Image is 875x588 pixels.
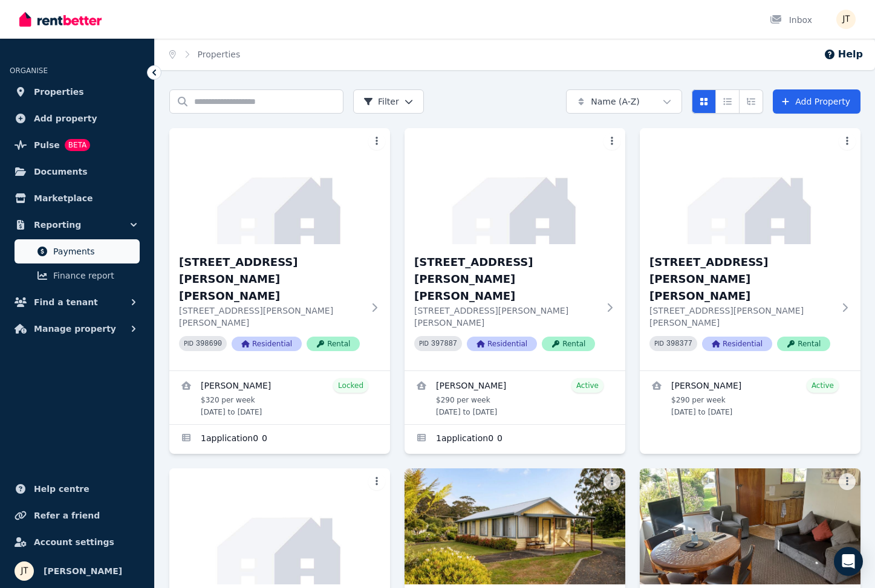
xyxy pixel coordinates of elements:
img: 1/21 Andrew St, Strahan [169,128,390,244]
span: Add property [34,111,97,126]
button: Help [824,47,863,62]
a: View details for Kineta Tatnell [640,371,860,424]
button: More options [839,133,856,150]
span: Help centre [34,482,89,496]
span: Rental [542,337,595,351]
span: Residential [702,337,772,351]
span: ORGANISE [10,66,48,75]
span: Residential [467,337,537,351]
h3: [STREET_ADDRESS][PERSON_NAME][PERSON_NAME] [179,254,363,305]
button: Reporting [10,213,145,237]
a: Payments [15,239,140,263]
a: Applications for 1/21 Andrew St, Strahan [169,425,390,454]
a: Properties [198,50,241,59]
div: Inbox [770,14,812,26]
a: View details for Alexandre Flaschner [405,371,625,424]
a: Refer a friend [10,503,145,528]
img: 2/21 Andrew St, Strahan [405,128,625,244]
button: Manage property [10,317,145,341]
span: Name (A-Z) [591,95,640,108]
a: 3/21 Andrew St, Strahan[STREET_ADDRESS][PERSON_NAME][PERSON_NAME][STREET_ADDRESS][PERSON_NAME][PE... [640,128,860,370]
span: Reporting [34,218,81,232]
a: View details for Mathieu Venezia [169,371,390,424]
span: Manage property [34,321,116,336]
a: 2/21 Andrew St, Strahan[STREET_ADDRESS][PERSON_NAME][PERSON_NAME][STREET_ADDRESS][PERSON_NAME][PE... [405,128,625,370]
img: Jamie Taylor [836,10,856,29]
p: [STREET_ADDRESS][PERSON_NAME][PERSON_NAME] [414,305,599,329]
span: Find a tenant [34,295,98,309]
a: Documents [10,160,145,184]
code: 398690 [196,340,222,348]
small: PID [654,340,664,347]
a: Properties [10,80,145,104]
span: Payments [53,244,135,259]
span: Rental [307,337,360,351]
code: 398377 [666,340,692,348]
h3: [STREET_ADDRESS][PERSON_NAME][PERSON_NAME] [414,254,599,305]
button: Compact list view [715,89,740,114]
button: Expanded list view [739,89,763,114]
a: Help centre [10,477,145,501]
span: Marketplace [34,191,93,205]
button: Name (A-Z) [566,89,682,114]
button: More options [603,473,620,490]
a: Account settings [10,530,145,554]
button: More options [368,133,385,150]
div: View options [692,89,763,114]
button: Find a tenant [10,290,145,314]
img: RentBetter [19,10,102,28]
p: [STREET_ADDRESS][PERSON_NAME][PERSON_NAME] [179,305,363,329]
img: 5/21 Andrew St, Strahan [405,468,625,584]
nav: Breadcrumb [155,39,255,70]
img: Jamie Taylor [15,561,34,581]
span: Residential [232,337,302,351]
span: Pulse [34,138,60,152]
p: [STREET_ADDRESS][PERSON_NAME][PERSON_NAME] [649,305,834,329]
a: Add property [10,106,145,131]
a: 1/21 Andrew St, Strahan[STREET_ADDRESS][PERSON_NAME][PERSON_NAME][STREET_ADDRESS][PERSON_NAME][PE... [169,128,390,370]
span: [PERSON_NAME] [44,564,122,578]
span: Filter [363,95,399,108]
button: Filter [353,89,424,114]
h3: [STREET_ADDRESS][PERSON_NAME][PERSON_NAME] [649,254,834,305]
div: Open Intercom Messenger [834,547,863,576]
span: Refer a friend [34,508,100,523]
button: More options [368,473,385,490]
img: 4/21 Andrew St, Strahan [169,468,390,584]
button: Card view [692,89,716,114]
img: 6/21 Andrew St, Strahan [640,468,860,584]
img: 3/21 Andrew St, Strahan [640,128,860,244]
span: Account settings [34,535,114,549]
span: Finance report [53,268,135,283]
span: Rental [777,337,830,351]
a: Applications for 2/21 Andrew St, Strahan [405,425,625,454]
a: Marketplace [10,186,145,210]
a: PulseBETA [10,133,145,157]
button: More options [603,133,620,150]
span: BETA [65,139,90,151]
small: PID [419,340,429,347]
small: PID [184,340,194,347]
code: 397887 [431,340,457,348]
button: More options [839,473,856,490]
a: Add Property [773,89,860,114]
a: Finance report [15,263,140,288]
span: Properties [34,85,84,99]
span: Documents [34,164,88,179]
